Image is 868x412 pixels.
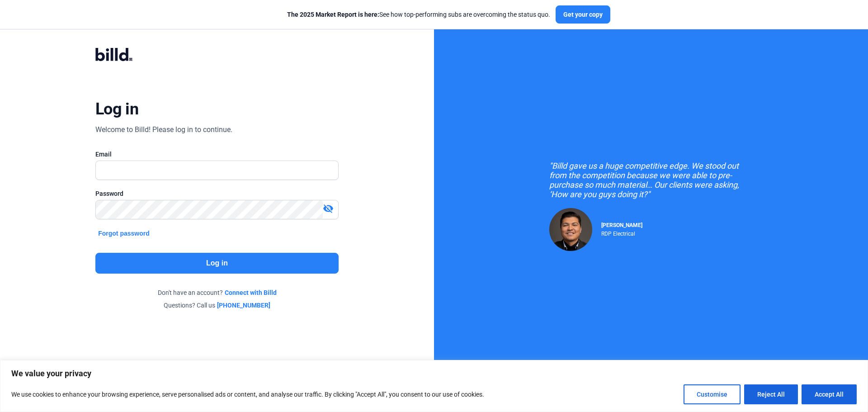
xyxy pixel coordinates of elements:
p: We value your privacy [11,368,857,379]
span: [PERSON_NAME] [601,222,642,228]
button: Log in [95,253,339,274]
button: Customise [684,384,741,404]
mat-icon: visibility_off [323,203,334,214]
div: See how top-performing subs are overcoming the status quo. [287,10,550,19]
div: Password [95,189,339,198]
div: Don't have an account? [95,288,339,297]
p: We use cookies to enhance your browsing experience, serve personalised ads or content, and analys... [11,389,484,400]
div: Questions? Call us [95,301,339,310]
div: Email [95,150,339,159]
div: Welcome to Billd! Please log in to continue. [95,124,232,135]
button: Accept All [802,384,857,404]
a: Connect with Billd [225,288,277,297]
div: "Billd gave us a huge competitive edge. We stood out from the competition because we were able to... [549,161,753,199]
img: Raul Pacheco [549,208,592,251]
button: Get your copy [556,5,610,24]
a: [PHONE_NUMBER] [217,301,270,310]
button: Reject All [744,384,798,404]
span: The 2025 Market Report is here: [287,11,379,18]
div: RDP Electrical [601,228,642,237]
button: Forgot password [95,228,152,238]
div: Log in [95,99,138,119]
